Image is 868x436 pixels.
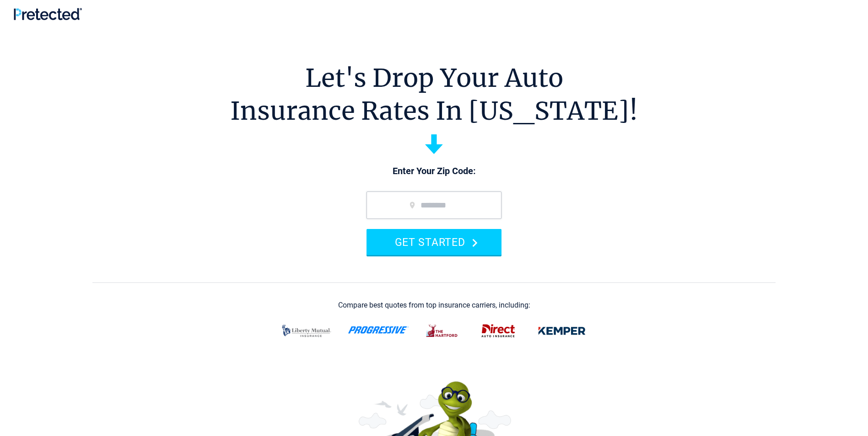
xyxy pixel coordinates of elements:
[348,326,409,334] img: progressive
[338,301,530,309] div: Compare best quotes from top insurance carriers, including:
[14,8,82,20] img: Pretected Logo
[357,165,511,178] p: Enter Your Zip Code:
[367,229,501,255] button: GET STARTED
[276,319,337,343] img: liberty
[476,319,521,343] img: direct
[367,191,501,219] input: zip code
[532,319,592,343] img: kemper
[230,62,638,128] h1: Let's Drop Your Auto Insurance Rates In [US_STATE]!
[420,319,465,343] img: thehartford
